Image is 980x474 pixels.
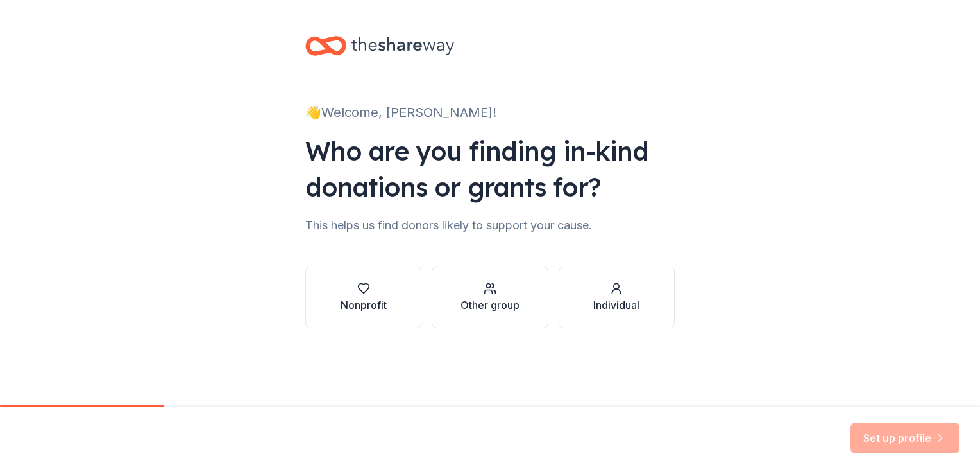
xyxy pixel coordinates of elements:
button: Nonprofit [305,267,421,328]
button: Other group [432,267,548,328]
div: Individual [593,297,639,313]
div: Who are you finding in-kind donations or grants for? [305,133,675,205]
div: Nonprofit [341,297,387,313]
div: 👋 Welcome, [PERSON_NAME]! [305,102,675,123]
button: Individual [559,267,675,328]
div: This helps us find donors likely to support your cause. [305,215,675,236]
div: Other group [460,297,520,313]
